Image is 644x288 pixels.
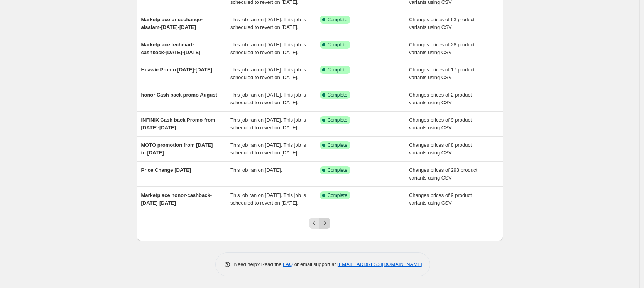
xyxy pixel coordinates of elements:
span: This job ran on [DATE]. This job is scheduled to revert on [DATE]. [230,17,306,30]
span: Price Change [DATE] [141,167,191,173]
span: Complete [328,17,347,23]
span: Complete [328,42,347,48]
span: Changes prices of 293 product variants using CSV [409,167,477,181]
span: Marketplace honor-cashback-[DATE]-[DATE] [141,192,212,206]
span: Changes prices of 28 product variants using CSV [409,42,475,55]
span: Changes prices of 9 product variants using CSV [409,192,472,206]
span: Changes prices of 17 product variants using CSV [409,67,475,80]
button: Next [319,218,330,229]
a: [EMAIL_ADDRESS][DOMAIN_NAME] [337,261,422,267]
span: Huawie Promo [DATE]-[DATE] [141,67,212,73]
span: or email support at [293,261,337,267]
span: This job ran on [DATE]. This job is scheduled to revert on [DATE]. [230,142,306,156]
span: INFINIX Cash back Promo from [DATE]-[DATE] [141,117,215,130]
span: Complete [328,142,347,148]
span: Changes prices of 8 product variants using CSV [409,142,472,156]
span: This job ran on [DATE]. This job is scheduled to revert on [DATE]. [230,192,306,206]
span: Complete [328,92,347,98]
span: Marketplace techmart-cashback-[DATE]-[DATE] [141,42,201,55]
span: Complete [328,167,347,173]
a: FAQ [283,261,293,267]
span: honor Cash back promo August [141,92,217,98]
span: MOTO promotion from [DATE] to [DATE] [141,142,213,156]
span: Need help? Read the [234,261,283,267]
span: Changes prices of 9 product variants using CSV [409,117,472,130]
span: This job ran on [DATE]. This job is scheduled to revert on [DATE]. [230,42,306,55]
nav: Pagination [309,218,330,229]
span: Marketplace pricechange-alsalam-[DATE]-[DATE] [141,17,203,30]
span: This job ran on [DATE]. This job is scheduled to revert on [DATE]. [230,117,306,130]
button: Previous [309,218,320,229]
span: This job ran on [DATE]. This job is scheduled to revert on [DATE]. [230,92,306,105]
span: Complete [328,117,347,123]
span: This job ran on [DATE]. This job is scheduled to revert on [DATE]. [230,67,306,80]
span: This job ran on [DATE]. [230,167,282,173]
span: Complete [328,67,347,73]
span: Complete [328,192,347,198]
span: Changes prices of 63 product variants using CSV [409,17,475,30]
span: Changes prices of 2 product variants using CSV [409,92,472,105]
